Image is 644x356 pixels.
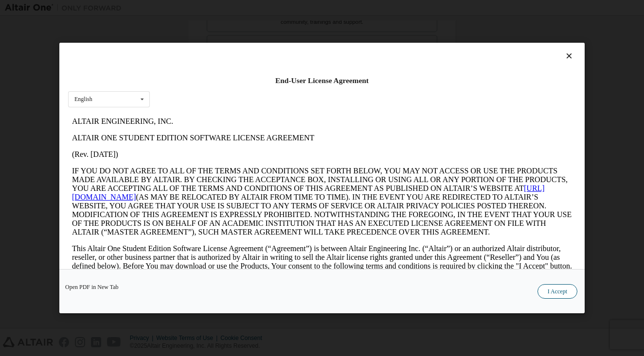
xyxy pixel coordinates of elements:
[4,37,504,46] p: (Rev. [DATE])
[4,131,504,166] p: This Altair One Student Edition Software License Agreement (“Agreement”) is between Altair Engine...
[74,96,92,102] div: English
[4,71,477,88] a: [URL][DOMAIN_NAME]
[4,20,504,29] p: ALTAIR ONE STUDENT EDITION SOFTWARE LICENSE AGREEMENT
[537,284,577,299] button: I Accept
[68,76,576,85] div: End-User License Agreement
[4,4,504,13] p: ALTAIR ENGINEERING, INC.
[4,53,504,123] p: IF YOU DO NOT AGREE TO ALL OF THE TERMS AND CONDITIONS SET FORTH BELOW, YOU MAY NOT ACCESS OR USE...
[65,284,119,290] a: Open PDF in New Tab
